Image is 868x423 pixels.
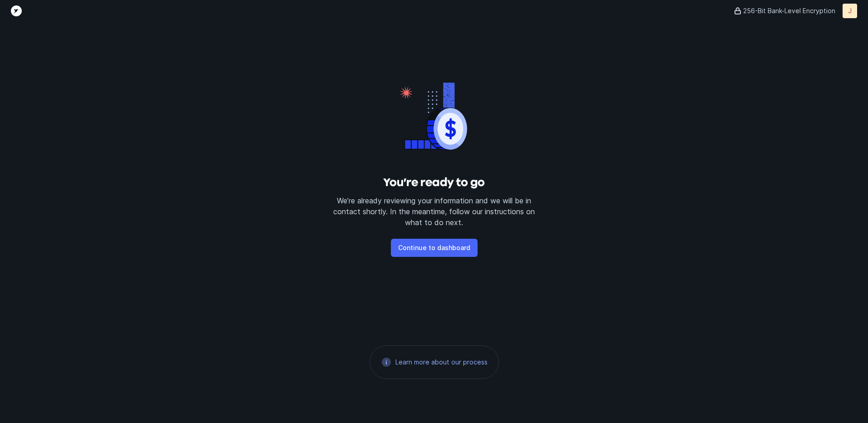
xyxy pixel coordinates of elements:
[332,195,536,228] p: We’re already reviewing your information and we will be in contact shortly. In the meantime, foll...
[381,357,392,368] img: 21d95410f660ccd52279b82b2de59a72.svg
[848,6,852,15] p: J
[395,358,488,367] a: Learn more about our process
[398,242,470,253] p: Continue to dashboard
[743,6,835,15] p: 256-Bit Bank-Level Encryption
[332,175,536,190] h3: You’re ready to go
[843,4,857,18] button: J
[391,239,478,257] button: Continue to dashboard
